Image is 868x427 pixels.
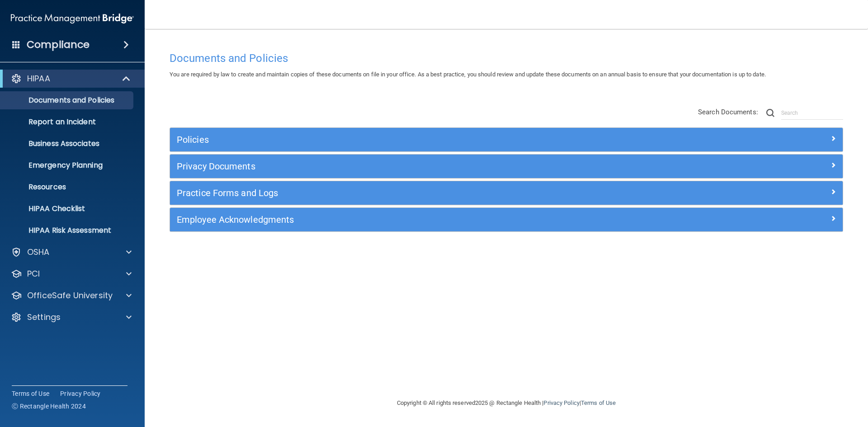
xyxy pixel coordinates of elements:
a: Terms of Use [581,399,616,406]
p: HIPAA Checklist [6,204,129,213]
input: Search [781,106,843,120]
p: Documents and Policies [6,96,129,105]
h4: Compliance [27,38,90,51]
h5: Privacy Documents [177,161,668,171]
a: Privacy Policy [543,399,579,406]
p: Business Associates [6,139,129,148]
a: OfficeSafe University [11,290,132,301]
p: PCI [27,268,40,279]
a: Privacy Documents [177,159,836,174]
span: Ⓒ Rectangle Health 2024 [12,402,86,411]
a: Settings [11,312,132,323]
h4: Documents and Policies [170,52,843,64]
p: OSHA [27,247,50,258]
h5: Practice Forms and Logs [177,188,668,198]
a: Employee Acknowledgments [177,212,836,227]
a: OSHA [11,247,132,258]
a: Privacy Policy [60,389,101,398]
p: HIPAA Risk Assessment [6,226,129,235]
p: Resources [6,183,129,192]
p: Settings [27,312,61,323]
h5: Policies [177,135,668,145]
p: Report an Incident [6,117,129,127]
a: PCI [11,268,132,279]
span: Search Documents: [698,108,758,116]
h5: Employee Acknowledgments [177,215,668,225]
span: You are required by law to create and maintain copies of these documents on file in your office. ... [170,71,766,78]
p: OfficeSafe University [27,290,113,301]
img: PMB logo [11,9,134,28]
a: Practice Forms and Logs [177,186,836,200]
div: Copyright © All rights reserved 2025 @ Rectangle Health | | [341,389,671,418]
p: Emergency Planning [6,161,129,170]
img: ic-search.3b580494.png [766,109,774,117]
a: Policies [177,132,836,147]
a: HIPAA [11,73,131,84]
p: HIPAA [27,73,50,84]
a: Terms of Use [12,389,49,398]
